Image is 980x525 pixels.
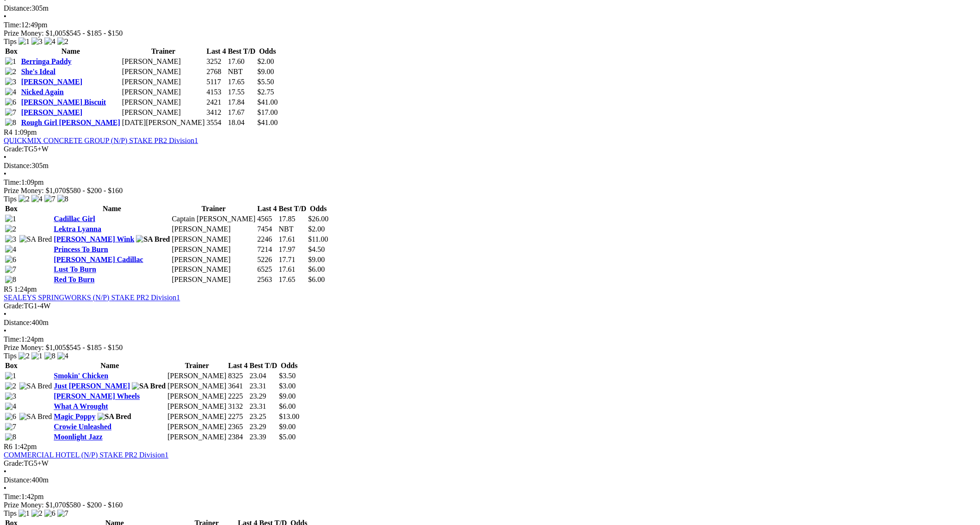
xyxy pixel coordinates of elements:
span: Distance: [4,319,31,327]
span: Tips [4,352,17,360]
span: $580 - $200 - $160 [66,187,123,194]
td: 3412 [206,108,227,117]
span: Distance: [4,476,31,484]
img: 2 [5,225,16,233]
a: Rough Girl [PERSON_NAME] [21,119,120,126]
div: 12:49pm [4,21,976,29]
td: [PERSON_NAME] [172,245,256,254]
td: [PERSON_NAME] [122,77,205,87]
img: 7 [5,423,16,431]
td: 2225 [228,392,248,401]
td: Captain [PERSON_NAME] [172,214,256,224]
span: Box [5,205,18,212]
div: TG5+W [4,460,976,468]
td: [PERSON_NAME] [122,57,205,66]
th: Trainer [172,204,256,213]
img: 7 [44,195,55,203]
a: [PERSON_NAME] Wheels [54,393,140,400]
span: Grade: [4,460,24,468]
td: 17.84 [228,98,256,107]
td: 6525 [257,265,277,275]
th: Odds [257,47,278,56]
td: [PERSON_NAME] [122,87,205,97]
div: 400m [4,319,976,327]
th: Odds [278,362,300,371]
td: NBT [228,67,256,76]
td: 7214 [257,245,277,254]
td: 3252 [206,57,227,66]
td: 7454 [257,225,277,234]
td: 23.29 [249,392,278,401]
td: 2384 [228,433,248,442]
span: $13.00 [279,413,299,421]
img: 8 [44,352,55,361]
img: 2 [18,352,30,361]
th: Trainer [167,362,227,371]
div: TG5+W [4,145,976,153]
th: Best T/D [249,362,278,371]
img: 2 [31,510,43,518]
img: SA Bred [19,235,52,244]
span: $9.00 [308,256,325,263]
a: Red To Burn [54,276,94,284]
span: Tips [4,195,17,203]
span: $5.00 [279,433,296,441]
img: 6 [5,256,16,264]
img: 2 [57,37,68,46]
span: Box [5,362,18,370]
span: $545 - $185 - $150 [66,29,123,37]
img: 4 [31,195,43,203]
img: SA Bred [19,382,52,391]
a: COMMERCIAL HOTEL (N/P) STAKE PR2 Division1 [4,451,168,459]
a: Nicked Again [21,88,64,96]
a: Cadillac Girl [54,215,95,223]
img: 7 [5,266,16,274]
span: • [4,485,6,493]
td: NBT [278,225,307,234]
div: 305m [4,162,976,170]
th: Name [53,362,166,371]
span: $2.00 [308,225,325,233]
img: SA Bred [98,413,131,421]
img: 6 [44,510,55,518]
td: 8325 [228,372,248,381]
td: 17.61 [278,265,307,275]
td: [PERSON_NAME] [167,392,227,401]
td: [PERSON_NAME] [172,225,256,234]
span: 1:24pm [14,286,37,294]
td: [PERSON_NAME] [172,275,256,285]
img: 3 [5,393,16,401]
td: 17.65 [228,77,256,87]
th: Last 4 [257,204,277,213]
span: 1:42pm [14,443,37,451]
span: $3.50 [279,372,296,380]
td: 5226 [257,255,277,264]
td: [PERSON_NAME] [122,108,205,117]
img: 2 [18,195,30,203]
div: Prize Money: $1,005 [4,344,976,352]
th: Odds [308,204,329,213]
td: 23.25 [249,412,278,422]
td: 23.04 [249,372,278,381]
span: 1:09pm [14,128,37,136]
span: R4 [4,128,12,136]
img: 1 [18,37,30,46]
img: 4 [44,37,55,46]
img: 3 [5,235,16,244]
span: $41.00 [258,119,278,126]
td: 18.04 [228,118,256,127]
img: 1 [18,510,30,518]
td: 17.55 [228,87,256,97]
a: Smokin' Chicken [54,372,108,380]
span: Tips [4,510,17,518]
th: Name [53,204,170,213]
span: Tips [4,37,17,45]
span: Grade: [4,302,24,310]
td: 2563 [257,275,277,285]
td: 3554 [206,118,227,127]
a: [PERSON_NAME] [21,108,82,116]
img: 4 [5,88,16,96]
th: Best T/D [228,47,256,56]
td: 2275 [228,412,248,422]
span: $41.00 [258,98,278,106]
